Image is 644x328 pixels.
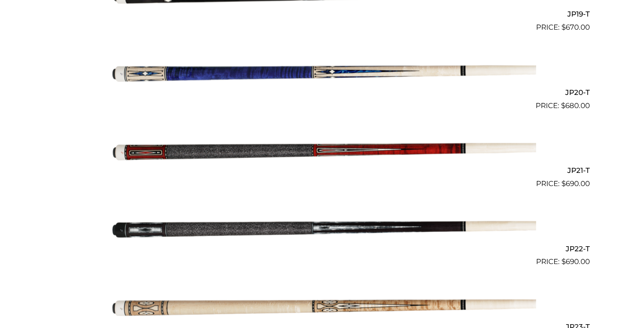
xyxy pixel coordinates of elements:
span: $ [561,23,566,31]
h2: JP20-T [55,84,590,100]
a: JP21-T $690.00 [55,115,590,189]
img: JP21-T [108,115,536,186]
a: JP20-T $680.00 [55,36,590,111]
h2: JP21-T [55,163,590,178]
bdi: 690.00 [561,179,590,188]
h2: JP22-T [55,241,590,256]
span: $ [561,257,566,266]
img: JP20-T [108,36,536,108]
h2: JP19-T [55,6,590,22]
bdi: 680.00 [561,101,590,110]
img: JP22-T [108,193,536,264]
span: $ [561,101,565,110]
span: $ [561,179,566,188]
a: JP22-T $690.00 [55,193,590,267]
bdi: 670.00 [561,23,590,31]
bdi: 690.00 [561,257,590,266]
